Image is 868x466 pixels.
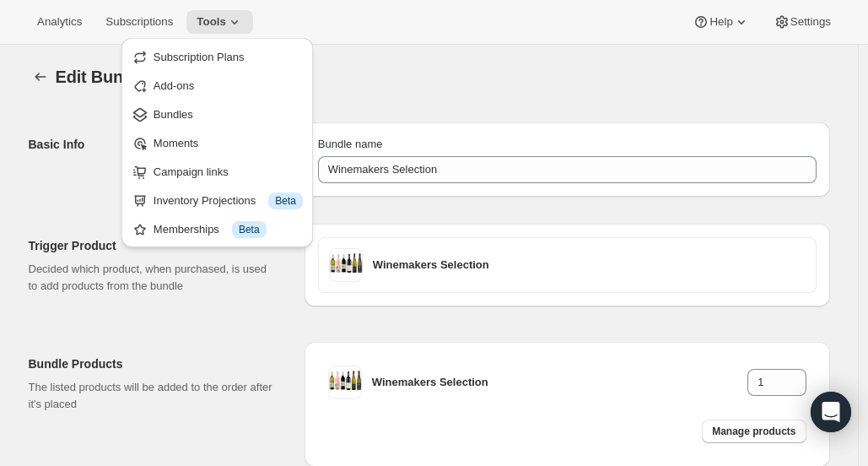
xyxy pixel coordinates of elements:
span: Subscription Plans [154,51,245,63]
span: Bundles [154,108,193,121]
button: Memberships [127,215,308,242]
span: Campaign links [154,165,229,178]
button: Manage products [702,420,806,443]
span: Help [709,15,732,29]
h3: Winemakers Selection [372,374,747,391]
button: Settings [763,10,841,34]
p: Decided which product, when purchased, is used to add products from the bundle [29,261,278,295]
div: Inventory Projections [154,192,303,209]
p: The listed products will be added to the order after it's placed [29,379,278,413]
span: Moments [154,137,198,149]
img: WINEMAKERS_5.png [329,251,363,279]
button: Tools [186,10,253,34]
button: Subscription Plans [127,43,308,70]
span: Settings [790,15,831,29]
span: Manage products [712,425,795,438]
span: Bundle name [318,138,383,150]
input: ie. Smoothie box [318,156,817,183]
h2: Basic Info [29,136,278,153]
button: Analytics [27,10,92,34]
button: Campaign links [127,158,308,185]
h2: Trigger Product [29,237,278,254]
span: Add-ons [154,79,194,92]
span: Tools [197,15,226,29]
h3: Winemakers Selection [373,257,806,274]
button: Moments [127,129,308,156]
div: Open Intercom Messenger [811,392,851,432]
span: Analytics [37,15,82,29]
button: Bundles [127,100,308,127]
button: Add-ons [127,72,308,99]
span: Beta [239,223,260,236]
span: Edit Bundle [56,68,148,86]
span: Subscriptions [105,15,173,29]
span: Beta [275,194,296,208]
button: Help [682,10,759,34]
button: Inventory Projections [127,187,308,214]
h2: Bundle Products [29,355,278,372]
button: Subscriptions [95,10,183,34]
img: WINEMAKERS_5.png [328,368,362,397]
button: Bundles [29,65,52,89]
div: Memberships [154,221,303,238]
